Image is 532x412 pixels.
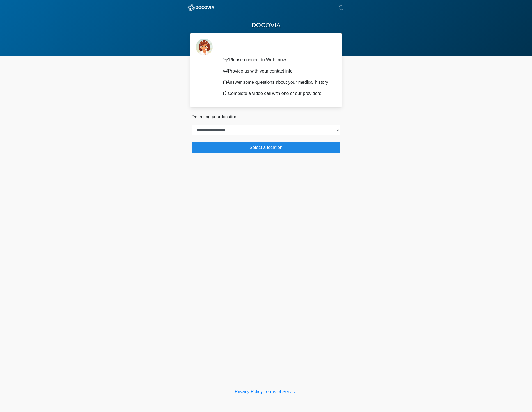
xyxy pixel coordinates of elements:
[187,20,345,31] h1: DOCOVIA
[223,68,332,74] p: Provide us with your contact info
[223,56,332,63] p: Please connect to Wi-Fi now
[223,90,332,97] p: Complete a video call with one of our providers
[192,114,241,119] span: Detecting your location...
[186,4,216,11] img: ABC Med Spa- GFEase Logo
[223,79,332,86] p: Answer some questions about your medical history
[264,389,297,394] a: Terms of Service
[263,389,264,394] a: |
[235,389,263,394] a: Privacy Policy
[192,142,340,153] button: Select a location
[196,39,213,55] img: Agent Avatar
